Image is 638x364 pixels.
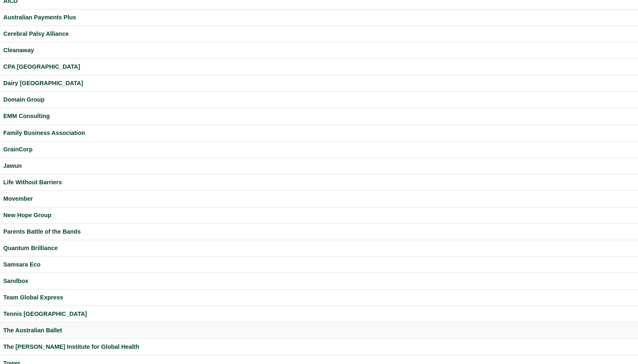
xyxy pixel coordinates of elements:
a: Cerebral Palsy Alliance [3,29,635,39]
a: GrainCorp [3,145,635,154]
a: New Hope Group [3,211,635,220]
a: Dairy [GEOGRAPHIC_DATA] [3,79,635,88]
a: Jawun [3,161,635,171]
a: Cleanaway [3,46,635,55]
a: Family Business Association [3,128,635,138]
a: Life Without Barriers [3,178,635,187]
a: Australian Payments Plus [3,13,635,22]
a: The [PERSON_NAME] Institute for Global Health [3,342,635,352]
a: CPA [GEOGRAPHIC_DATA] [3,62,635,72]
a: Domain Group [3,95,635,104]
a: Quantum Brilliance [3,243,635,253]
a: Movember [3,194,635,204]
a: Team Global Express [3,293,635,302]
a: Tennis [GEOGRAPHIC_DATA] [3,309,635,319]
a: Sandbox [3,276,635,286]
a: The Australian Ballet [3,326,635,335]
a: Parents Battle of the Bands [3,227,635,236]
a: Samsara Eco [3,260,635,269]
a: EMM Consulting [3,111,635,121]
